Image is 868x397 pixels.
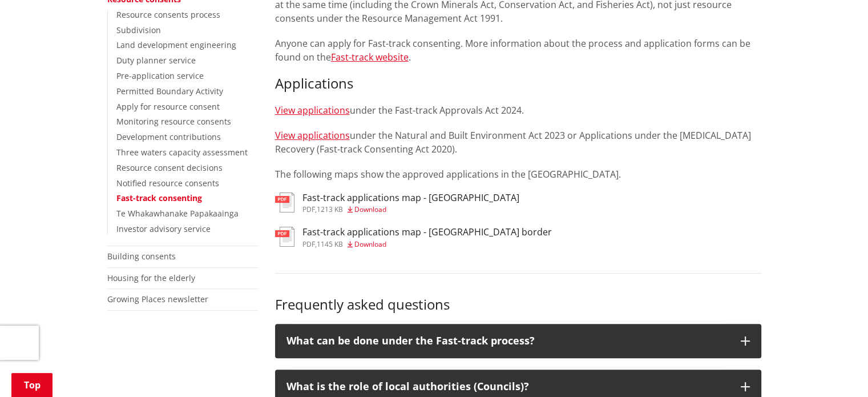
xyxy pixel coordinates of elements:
p: Anyone can apply for Fast-track consenting. More information about the process and application fo... [275,37,761,64]
a: Apply for resource consent [116,101,220,112]
span: 1145 KB [317,239,343,249]
a: Duty planner service [116,55,196,66]
a: Building consents [107,251,176,262]
span: 1213 KB [317,204,343,214]
button: What can be done under the Fast-track process? [275,324,761,358]
a: Fast-track applications map - [GEOGRAPHIC_DATA] border pdf,1145 KB Download [275,227,552,247]
div: , [302,206,519,213]
a: Fast-track consenting [116,193,202,203]
p: What is the role of local authorities (Councils)? [286,381,729,392]
p: under the Natural and Built Environment Act 2023 or Applications under the [MEDICAL_DATA] Recover... [275,129,761,156]
a: Fast-track website [331,51,409,63]
p: under the Fast-track Approvals Act 2024. [275,103,761,117]
a: Te Whakawhanake Papakaainga [116,208,239,219]
span: Download [354,239,386,249]
a: Development contributions [116,131,221,142]
a: Resource consent decisions [116,162,223,173]
a: Housing for the elderly [107,272,195,283]
span: Download [354,204,386,214]
div: , [302,241,552,248]
a: Monitoring resource consents [116,116,231,127]
a: Fast-track applications map - [GEOGRAPHIC_DATA] pdf,1213 KB Download [275,193,519,213]
img: document-pdf.svg [275,193,294,212]
a: Top [11,373,53,397]
a: View applications [275,129,350,142]
h3: Applications [275,75,761,92]
span: pdf [302,204,315,214]
p: The following maps show the approved applications in the [GEOGRAPHIC_DATA]. [275,167,761,181]
a: Land development engineering [116,39,236,50]
h3: Fast-track applications map - [GEOGRAPHIC_DATA] [302,193,519,203]
a: View applications [275,104,350,117]
iframe: Messenger Launcher [815,349,857,390]
a: Investor advisory service [116,223,211,234]
img: document-pdf.svg [275,227,294,247]
a: Three waters capacity assessment [116,147,248,158]
a: Notified resource consents [116,178,219,189]
a: Resource consents process [116,9,220,20]
a: Growing Places newsletter [107,294,208,304]
h3: Fast-track applications map - [GEOGRAPHIC_DATA] border [302,227,552,238]
p: What can be done under the Fast-track process? [286,335,729,347]
a: Subdivision [116,25,161,35]
h3: Frequently asked questions [275,296,761,313]
a: Permitted Boundary Activity [116,86,223,97]
a: Pre-application service [116,70,204,81]
span: pdf [302,239,315,249]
